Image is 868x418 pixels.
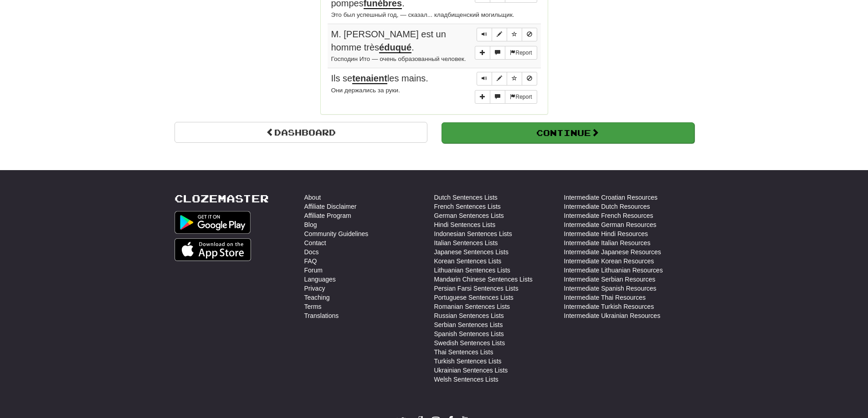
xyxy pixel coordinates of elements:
span: Ils se les mains. [331,73,428,84]
a: Terms [304,302,322,311]
a: Intermediate Spanish Resources [564,284,657,293]
a: Affiliate Program [304,211,351,220]
small: Это был успешный год, — сказал... кладбищенский могильщик. [331,11,514,18]
button: Report [505,46,537,60]
a: Persian Farsi Sentences Lists [434,284,519,293]
a: Lithuanian Sentences Lists [434,266,510,275]
u: éduqué [379,42,411,53]
button: Toggle ignore [522,28,537,41]
a: Korean Sentences Lists [434,257,502,266]
small: Господин Ито — очень образованный человек. [331,55,466,62]
span: M. [PERSON_NAME] est un homme très . [331,29,446,53]
a: Forum [304,266,323,275]
a: German Sentences Lists [434,211,504,220]
a: Intermediate Korean Resources [564,257,654,266]
a: Intermediate Ukrainian Resources [564,311,661,320]
a: Spanish Sentences Lists [434,329,504,338]
a: About [304,193,321,202]
a: Hindi Sentences Lists [434,220,496,229]
a: Russian Sentences Lists [434,311,504,320]
a: Ukrainian Sentences Lists [434,366,508,375]
a: Languages [304,275,336,284]
a: Turkish Sentences Lists [434,357,502,366]
a: Italian Sentences Lists [434,238,498,247]
a: Privacy [304,284,325,293]
button: Play sentence audio [477,28,492,41]
a: Affiliate Disclaimer [304,202,357,211]
a: Dutch Sentences Lists [434,193,498,202]
a: Portuguese Sentences Lists [434,293,514,302]
button: Add sentence to collection [475,46,490,60]
button: Edit sentence [492,28,507,41]
button: Edit sentence [492,72,507,86]
a: Serbian Sentences Lists [434,320,503,329]
a: Clozemaster [175,193,269,204]
button: Toggle favorite [507,28,522,41]
a: Thai Sentences Lists [434,347,493,357]
button: Continue [442,122,694,143]
a: Mandarin Chinese Sentences Lists [434,275,533,284]
button: Play sentence audio [477,72,492,86]
div: Sentence controls [477,28,537,41]
a: Swedish Sentences Lists [434,338,505,347]
a: Intermediate French Resources [564,211,653,220]
a: Intermediate Lithuanian Resources [564,266,663,275]
img: Get it on Google Play [175,211,251,234]
a: Intermediate Italian Resources [564,238,651,247]
a: Dashboard [175,122,427,143]
a: Community Guidelines [304,229,369,238]
img: Get it on App Store [175,238,252,261]
small: Они держались за руки. [331,87,400,94]
button: Add sentence to collection [475,90,490,104]
a: Contact [304,238,326,247]
a: Translations [304,311,339,320]
a: Indonesian Sentences Lists [434,229,512,238]
a: Intermediate German Resources [564,220,657,229]
a: Intermediate Dutch Resources [564,202,650,211]
div: Sentence controls [477,72,537,86]
button: Toggle favorite [507,72,522,86]
button: Toggle ignore [522,72,537,86]
a: French Sentences Lists [434,202,501,211]
a: Intermediate Serbian Resources [564,275,656,284]
a: Teaching [304,293,330,302]
div: More sentence controls [475,90,537,104]
a: Intermediate Croatian Resources [564,193,657,202]
a: FAQ [304,257,317,266]
u: tenaient [352,73,387,84]
button: Report [505,90,537,104]
div: More sentence controls [475,46,537,60]
a: Intermediate Hindi Resources [564,229,648,238]
a: Japanese Sentences Lists [434,247,508,257]
a: Docs [304,247,319,257]
a: Intermediate Japanese Resources [564,247,661,257]
a: Welsh Sentences Lists [434,375,498,384]
a: Intermediate Turkish Resources [564,302,654,311]
a: Intermediate Thai Resources [564,293,646,302]
a: Romanian Sentences Lists [434,302,510,311]
a: Blog [304,220,317,229]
